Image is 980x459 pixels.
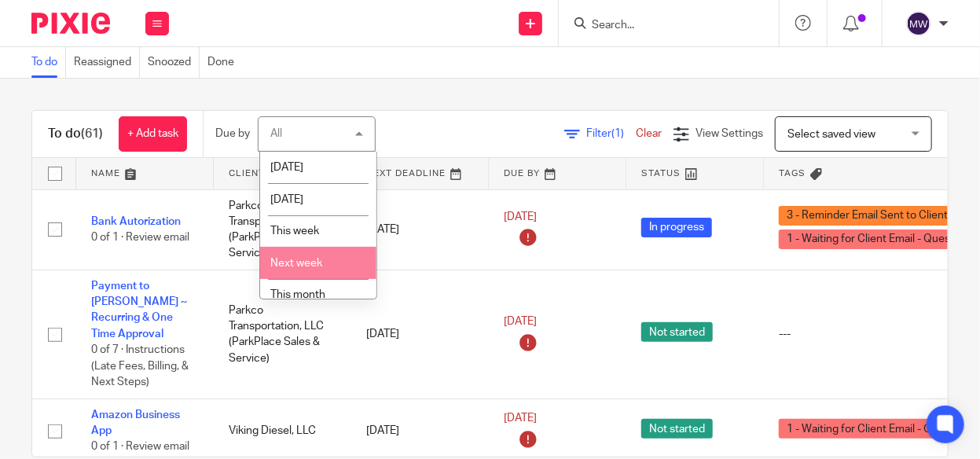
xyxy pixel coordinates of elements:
[91,442,189,453] span: 0 of 1 · Review email
[270,226,319,237] span: This week
[636,128,662,139] a: Clear
[31,47,66,78] a: To do
[48,126,103,142] h1: To do
[641,322,713,342] span: Not started
[641,218,712,237] span: In progress
[780,169,806,178] span: Tags
[207,47,242,78] a: Done
[91,409,180,436] a: Amazon Business App
[351,270,488,398] td: [DATE]
[641,419,713,439] span: Not started
[270,194,303,205] span: [DATE]
[351,189,488,270] td: [DATE]
[906,11,931,36] img: svg%3E
[215,126,250,141] p: Due by
[270,162,303,173] span: [DATE]
[270,258,322,269] span: Next week
[91,216,181,227] a: Bank Autorization
[504,316,537,327] span: [DATE]
[148,47,200,78] a: Snoozed
[611,128,624,139] span: (1)
[91,344,189,387] span: 0 of 7 · Instructions (Late Fees, Billing, & Next Steps)
[779,206,956,226] span: 3 - Reminder Email Sent to Client
[213,189,351,270] td: Parkco Transportation, LLC (ParkPlace Sales & Service)
[31,13,110,34] img: Pixie
[270,128,282,139] div: All
[91,232,189,243] span: 0 of 1 · Review email
[119,116,187,152] a: + Add task
[91,281,187,340] a: Payment to [PERSON_NAME] ~ Recurring & One Time Approval
[504,211,537,222] span: [DATE]
[586,128,636,139] span: Filter
[270,289,325,300] span: This month
[74,47,140,78] a: Reassigned
[213,270,351,398] td: Parkco Transportation, LLC (ParkPlace Sales & Service)
[696,128,763,139] span: View Settings
[787,129,875,140] span: Select saved view
[504,413,537,424] span: [DATE]
[81,127,103,140] span: (61)
[590,19,732,33] input: Search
